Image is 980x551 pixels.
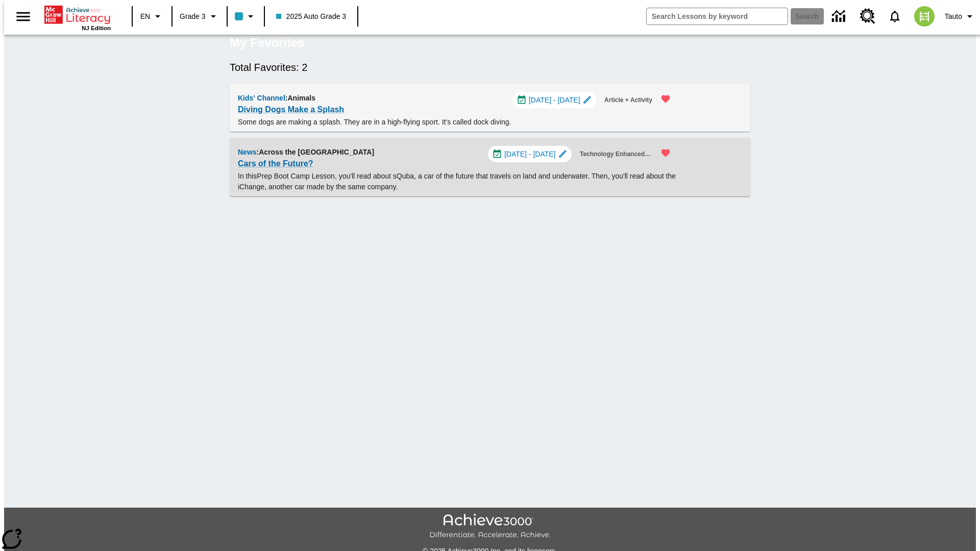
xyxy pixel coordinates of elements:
span: News [238,148,257,156]
span: Grade 3 [180,11,206,22]
img: avatar image [914,6,935,27]
div: Home [44,4,111,31]
h6: Total Favorites: 2 [230,59,750,76]
button: Remove from Favorites [654,142,677,164]
span: Tauto [945,11,962,22]
span: [DATE] - [DATE] [504,149,556,160]
span: [DATE] - [DATE] [529,95,580,106]
span: Article + Activity [604,95,652,106]
button: Remove from Favorites [654,88,677,110]
span: Technology Enhanced Item [580,149,652,160]
span: NJ Edition [82,25,111,31]
p: Some dogs are making a splash. They are in a high-flying sport. It's called dock diving. [238,117,677,128]
span: 2025 Auto Grade 3 [276,11,347,22]
div: Sep 05 - Sep 05 Choose Dates [512,92,596,108]
div: Jul 01 - Aug 01 Choose Dates [488,146,572,162]
button: Language: EN, Select a language [136,7,168,26]
a: Diving Dogs Make a Splash [238,103,344,117]
button: Grade: Grade 3, Select a grade [176,7,224,26]
a: Cars of the Future? [238,157,313,171]
a: Data Center [826,3,854,31]
button: Article + Activity [600,92,656,109]
input: search field [647,8,788,24]
span: : Animals [285,94,315,102]
button: Class color is light blue. Change class color [231,7,261,26]
a: Notifications [881,3,908,30]
button: Open side menu [8,2,38,32]
button: Select a new avatar [908,3,941,30]
h5: My Favorites [230,35,305,51]
a: Resource Center, Will open in new tab [854,3,881,30]
p: In this [238,171,677,192]
img: Achieve3000 Differentiate Accelerate Achieve [429,514,551,540]
span: : Across the [GEOGRAPHIC_DATA] [257,148,375,156]
span: EN [140,11,150,22]
button: Profile/Settings [941,7,980,26]
a: Home [44,5,111,25]
testabrev: Prep Boot Camp Lesson, you'll read about sQuba, a car of the future that travels on land and unde... [238,172,676,191]
button: Technology Enhanced Item [576,146,656,163]
span: Kids' Channel [238,94,285,102]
